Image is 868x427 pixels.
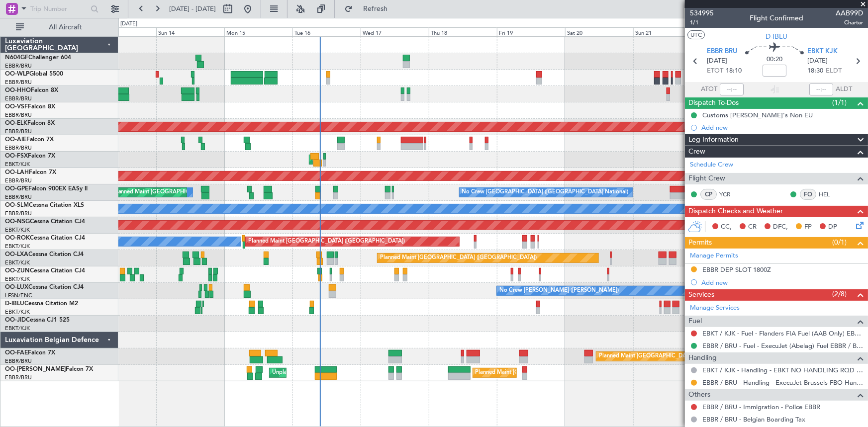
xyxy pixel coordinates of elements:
[5,268,30,274] span: OO-ZUN
[688,97,739,109] span: Dispatch To-Dos
[836,18,863,27] span: Charter
[5,62,32,70] a: EBBR/BRU
[701,123,863,132] div: Add new
[355,5,396,12] span: Refresh
[5,226,30,234] a: EBKT/KJK
[826,66,842,76] span: ELDT
[30,1,88,16] input: Trip Number
[476,365,656,380] div: Planned Maint [GEOGRAPHIC_DATA] ([GEOGRAPHIC_DATA] National)
[5,350,55,356] a: OO-FAEFalcon 7X
[807,66,823,76] span: 18:30
[690,251,738,261] a: Manage Permits
[5,87,58,93] a: OO-HHOFalcon 8X
[702,378,863,387] a: EBBR / BRU - Handling - ExecuJet Brussels FBO Handling Abelag
[702,342,863,350] a: EBBR / BRU - Fuel - ExecuJet (Abelag) Fuel EBBR / BRU
[5,235,85,241] a: OO-ROKCessna Citation CJ4
[701,278,863,287] div: Add new
[5,317,26,323] span: OO-JID
[5,357,32,365] a: EBBR/BRU
[773,222,788,232] span: DFC,
[690,303,740,313] a: Manage Services
[688,146,705,158] span: Crew
[688,134,739,146] span: Leg Information
[726,66,742,76] span: 18:10
[5,137,26,143] span: OO-AIE
[5,350,28,356] span: OO-FAE
[688,316,702,327] span: Fuel
[836,85,852,94] span: ALDT
[5,104,28,110] span: OO-VSF
[702,415,805,424] a: EBBR / BRU - Belgian Boarding Tax
[5,120,27,126] span: OO-ELK
[5,325,30,332] a: EBKT/KJK
[340,1,399,17] button: Refresh
[807,47,838,57] span: EBKT KJK
[5,71,29,77] span: OO-WLP
[5,186,28,192] span: OO-GPE
[832,289,847,299] span: (2/8)
[5,128,32,135] a: EBBR/BRU
[5,79,32,86] a: EBBR/BRU
[5,170,29,175] span: OO-LAH
[5,170,56,175] a: OO-LAHFalcon 7X
[707,66,723,76] span: ETOT
[224,27,292,36] div: Mon 15
[26,24,105,31] span: All Aircraft
[5,301,78,307] a: D-IBLUCessna Citation M2
[748,222,757,232] span: CR
[5,219,85,225] a: OO-NSGCessna Citation CJ4
[719,190,742,199] a: YCR
[5,374,32,381] a: EBBR/BRU
[5,95,32,102] a: EBBR/BRU
[5,317,70,323] a: OO-JIDCessna CJ1 525
[688,237,712,249] span: Permits
[5,153,28,159] span: OO-FSX
[807,56,828,66] span: [DATE]
[5,144,32,152] a: EBBR/BRU
[707,47,737,57] span: EBBR BRU
[5,284,84,290] a: OO-LUXCessna Citation CJ4
[272,365,459,380] div: Unplanned Maint [GEOGRAPHIC_DATA] ([GEOGRAPHIC_DATA] National)
[599,349,779,364] div: Planned Maint [GEOGRAPHIC_DATA] ([GEOGRAPHIC_DATA] National)
[819,190,841,199] a: HEL
[5,55,28,61] span: N604GF
[5,252,84,257] a: OO-LXACessna Citation CJ4
[5,161,30,168] a: EBKT/KJK
[5,268,85,274] a: OO-ZUNCessna Citation CJ4
[5,219,30,225] span: OO-NSG
[5,177,32,184] a: EBBR/BRU
[5,275,30,283] a: EBKT/KJK
[5,308,30,316] a: EBKT/KJK
[690,160,733,170] a: Schedule Crew
[497,27,565,36] div: Fri 19
[11,19,108,35] button: All Aircraft
[702,403,820,411] a: EBBR / BRU - Immigration - Police EBBR
[361,27,429,36] div: Wed 17
[5,284,28,290] span: OO-LUX
[688,352,717,364] span: Handling
[5,243,30,250] a: EBKT/KJK
[690,8,714,18] span: 534995
[5,104,55,110] a: OO-VSFFalcon 8X
[721,222,732,232] span: CC,
[804,222,812,232] span: FP
[688,206,783,217] span: Dispatch Checks and Weather
[380,251,537,265] div: Planned Maint [GEOGRAPHIC_DATA] ([GEOGRAPHIC_DATA])
[292,27,361,36] div: Tue 16
[5,301,24,307] span: D-IBLU
[767,55,782,65] span: 00:20
[707,56,727,66] span: [DATE]
[5,259,30,266] a: EBKT/KJK
[429,27,497,36] div: Thu 18
[499,283,619,298] div: No Crew [PERSON_NAME] ([PERSON_NAME])
[5,193,32,201] a: EBBR/BRU
[5,186,88,192] a: OO-GPEFalcon 900EX EASy II
[832,97,847,108] span: (1/1)
[702,366,863,374] a: EBKT / KJK - Handling - EBKT NO HANDLING RQD FOR CJ
[750,13,803,24] div: Flight Confirmed
[832,237,847,248] span: (0/1)
[5,55,71,61] a: N604GFChallenger 604
[5,137,54,143] a: OO-AIEFalcon 7X
[5,366,93,372] a: OO-[PERSON_NAME]Falcon 7X
[462,185,629,200] div: No Crew [GEOGRAPHIC_DATA] ([GEOGRAPHIC_DATA] National)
